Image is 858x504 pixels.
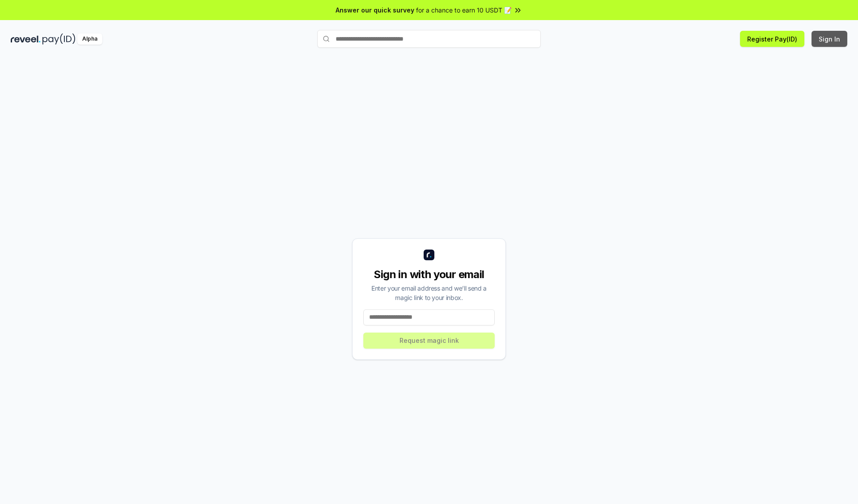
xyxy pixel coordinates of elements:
[416,5,512,15] span: for a chance to earn 10 USDT 📝
[812,31,847,47] button: Sign In
[363,267,495,282] div: Sign in with your email
[336,5,414,15] span: Answer our quick survey
[363,283,495,302] div: Enter your email address and we’ll send a magic link to your inbox.
[42,33,76,45] img: pay_id
[740,31,804,47] button: Register Pay(ID)
[77,33,102,45] div: Alpha
[11,33,41,45] img: reveel_dark
[424,250,434,260] img: logo_small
